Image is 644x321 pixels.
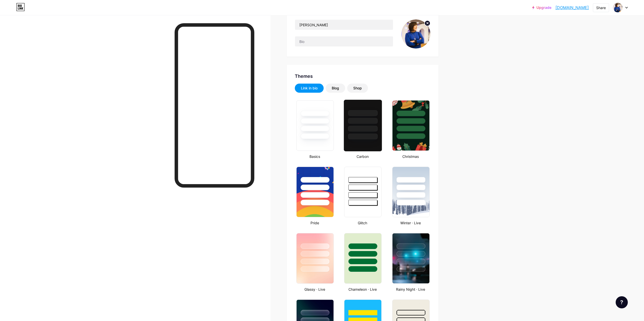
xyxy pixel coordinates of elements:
div: Pride [295,220,335,226]
div: Themes [295,73,430,80]
img: mlz [401,19,430,48]
div: Blog [332,86,339,91]
div: Christmas [391,154,430,159]
div: Basics [295,154,335,159]
a: Upgrade [532,6,551,10]
div: Chameleon · Live [343,287,382,292]
div: Shop [353,86,362,91]
a: [DOMAIN_NAME] [555,5,589,11]
div: Carbon [343,154,382,159]
input: Bio [295,36,393,46]
div: Link in bio [301,86,318,91]
div: Share [596,5,606,10]
img: mlz [613,3,622,12]
input: Name [295,20,393,30]
div: Glassy · Live [295,287,335,292]
div: Rainy Night · Live [391,287,430,292]
div: Glitch [343,220,382,226]
div: Winter · Live [391,220,430,226]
